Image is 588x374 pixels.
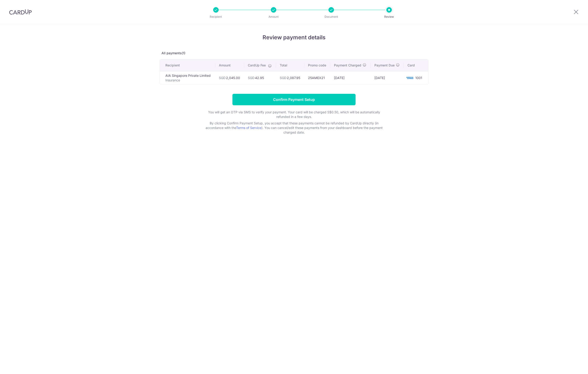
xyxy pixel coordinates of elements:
span: SGD [280,76,286,80]
p: Insurance [165,78,212,83]
th: Promo code [304,59,330,71]
span: SGD [219,76,226,80]
td: 2,045.00 [215,71,244,84]
td: 25AMEX21 [304,71,330,84]
td: 42.95 [244,71,276,84]
p: Document [314,14,348,19]
img: CardUp [9,9,32,15]
td: [DATE] [371,71,404,84]
p: Review [372,14,406,19]
th: Recipient [160,59,215,71]
a: Terms of Service [236,126,261,130]
th: Card [404,59,428,71]
th: Amount [215,59,244,71]
p: All payments(1) [160,51,428,55]
h4: Review payment details [160,33,428,42]
td: [DATE] [330,71,371,84]
span: Payment Charged [334,63,361,68]
td: 2,087.95 [276,71,304,84]
p: By clicking Confirm Payment Setup, you accept that these payments cannot be refunded by CardUp di... [202,121,386,135]
p: You will get an OTP via SMS to verify your payment. Your card will be charged S$0.50, which will ... [202,110,386,119]
td: AIA Singapore Private Limited [160,71,215,84]
span: CardUp Fee [248,63,266,68]
span: 1001 [415,76,422,80]
input: Confirm Payment Setup [232,94,356,105]
p: Amount [257,14,291,19]
p: Recipient [199,14,233,19]
th: Total [276,59,304,71]
span: Payment Due [374,63,395,68]
span: SGD [248,76,254,80]
img: <span class="translation_missing" title="translation missing: en.account_steps.new_confirm_form.b... [405,75,414,81]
